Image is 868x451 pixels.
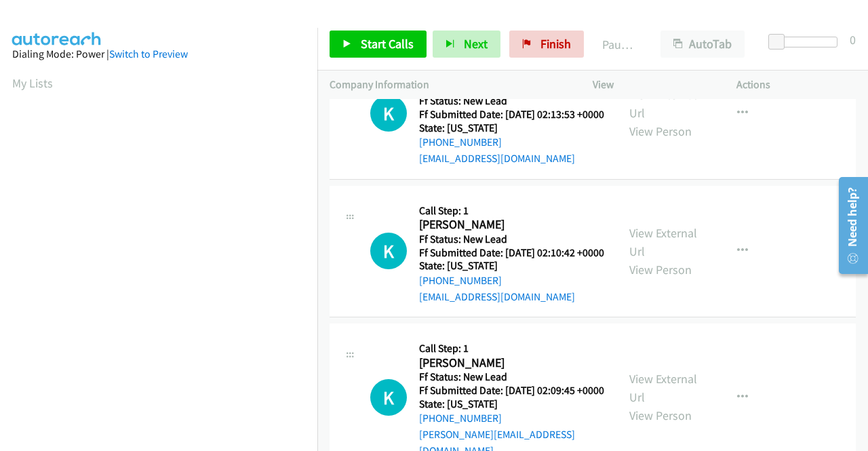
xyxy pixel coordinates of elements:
a: View Person [629,408,692,423]
h5: Call Step: 1 [419,204,604,218]
span: Finish [540,36,571,52]
a: [EMAIL_ADDRESS][DOMAIN_NAME] [419,290,575,303]
a: View External Url [629,225,697,259]
div: Dialing Mode: Power | [12,46,305,62]
a: Start Calls [330,31,427,58]
h5: Ff Submitted Date: [DATE] 02:13:53 +0000 [419,108,604,121]
iframe: Resource Center [829,172,868,279]
a: View Person [629,123,692,139]
div: The call is yet to be attempted [370,379,407,416]
h5: Ff Status: New Lead [419,94,604,108]
h1: K [370,379,407,416]
p: Actions [736,77,856,93]
h5: Ff Status: New Lead [419,233,604,246]
p: View [593,77,712,93]
span: Next [464,36,488,52]
h5: State: [US_STATE] [419,259,604,273]
a: [PHONE_NUMBER] [419,412,502,425]
h2: [PERSON_NAME] [419,355,600,371]
h5: Ff Submitted Date: [DATE] 02:10:42 +0000 [419,246,604,260]
h5: Ff Submitted Date: [DATE] 02:09:45 +0000 [419,384,605,397]
h1: K [370,95,407,132]
div: The call is yet to be attempted [370,95,407,132]
h5: Call Step: 1 [419,342,605,355]
h5: Ff Status: New Lead [419,370,605,384]
p: Paused [602,35,636,54]
a: My Lists [12,75,53,91]
a: View External Url [629,371,697,405]
span: Start Calls [361,36,414,52]
button: Next [433,31,500,58]
a: View Person [629,262,692,277]
h5: State: [US_STATE] [419,397,605,411]
div: The call is yet to be attempted [370,233,407,269]
a: Finish [509,31,584,58]
h1: K [370,233,407,269]
h2: [PERSON_NAME] [419,217,600,233]
p: Company Information [330,77,568,93]
h5: State: [US_STATE] [419,121,604,135]
a: [PHONE_NUMBER] [419,274,502,287]
div: 0 [850,31,856,49]
a: [EMAIL_ADDRESS][DOMAIN_NAME] [419,152,575,165]
div: Delay between calls (in seconds) [775,37,837,47]
button: AutoTab [660,31,745,58]
a: Switch to Preview [109,47,188,60]
a: [PHONE_NUMBER] [419,136,502,149]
